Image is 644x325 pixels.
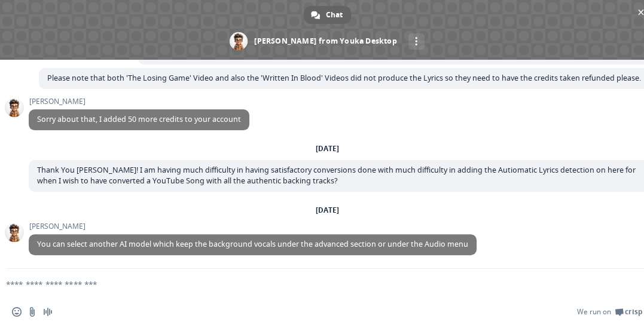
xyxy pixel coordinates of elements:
[304,6,351,24] div: Chat
[6,279,610,290] textarea: Compose your message...
[43,307,53,317] span: Audio message
[29,97,249,106] span: [PERSON_NAME]
[316,145,339,152] div: [DATE]
[37,114,241,124] span: Sorry about that, I added 50 more credits to your account
[28,307,37,317] span: Send a file
[326,6,343,24] span: Chat
[47,73,641,83] span: Please note that both 'The Losing Game' Video and also the 'Written In Blood' Videos did not prod...
[37,165,636,186] span: Thank You [PERSON_NAME]! I am having much difficulty in having satisfactory conversions done with...
[577,307,642,317] a: We run onCrisp
[625,307,642,317] span: Crisp
[37,239,468,249] span: You can select another AI model which keep the background vocals under the advanced section or un...
[408,33,425,50] div: More channels
[577,307,611,317] span: We run on
[316,207,339,214] div: [DATE]
[29,222,477,231] span: [PERSON_NAME]
[12,307,22,317] span: Insert an emoji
